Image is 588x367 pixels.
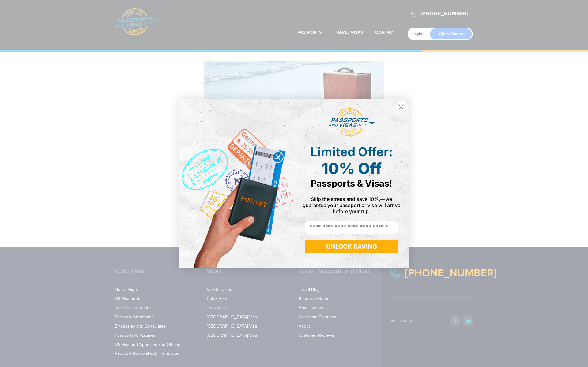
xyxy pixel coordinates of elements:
span: 10% Off [322,159,382,178]
img: de9cda0d-0715-46ca-9a25-073762a91ba7.png [179,99,294,268]
button: UNLOCK SAVING [305,240,398,253]
span: Limited Offer: [311,144,393,159]
span: Passports & Visas! [311,178,392,189]
img: passports and visas [329,108,375,137]
span: Skip the stress and save 10%,—we guarantee your passport or visa will arrive before your trip. [303,196,400,214]
button: Close dialog [396,101,406,112]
